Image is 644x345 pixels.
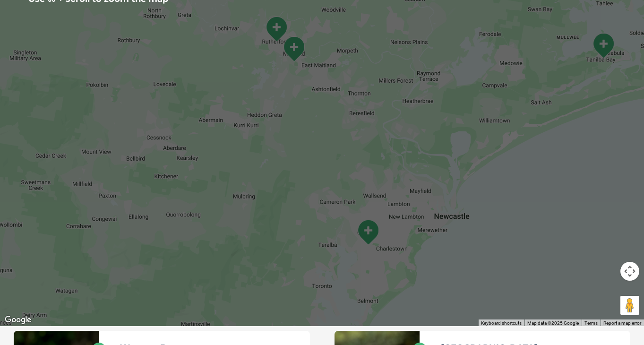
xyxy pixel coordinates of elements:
a: Report a map error [603,320,641,326]
button: Map camera controls [620,262,639,281]
button: Keyboard shortcuts [481,320,522,327]
span: Map data ©2025 Google [527,320,579,326]
a: Open this area in Google Maps (opens a new window) [2,314,34,326]
img: Google [2,314,34,326]
div: Rutherford [265,16,288,42]
div: Maitland [282,36,306,62]
div: Warners Bay [356,219,380,245]
a: Terms [584,320,598,326]
button: Drag Pegman onto the map to open Street View [620,296,639,315]
div: Tanilba Bay [592,33,615,59]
